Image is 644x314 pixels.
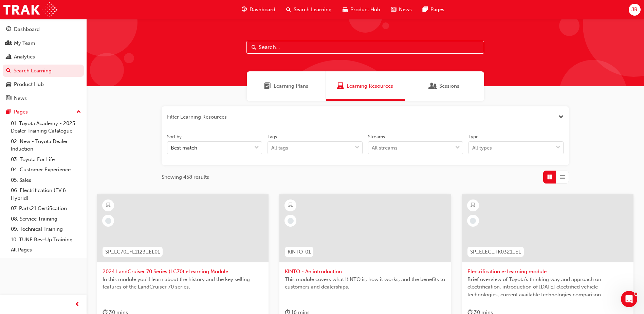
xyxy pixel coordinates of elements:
[391,5,396,14] span: news-icon
[629,4,641,16] button: JR
[252,43,256,51] span: Search
[470,248,521,256] span: SP_ELEC_TK0321_EL
[6,68,11,74] span: search-icon
[3,92,84,105] a: News
[439,82,459,90] span: Sessions
[268,134,277,140] div: Tags
[8,164,84,175] a: 04. Customer Experience
[386,3,417,17] a: news-iconNews
[6,95,11,102] span: news-icon
[106,201,111,210] span: learningResourceType_ELEARNING-icon
[347,82,393,90] span: Learning Resources
[3,37,84,50] a: My Team
[470,218,476,224] span: learningRecordVerb_NONE-icon
[3,65,84,77] a: Search Learning
[242,5,247,14] span: guage-icon
[8,136,84,154] a: 02. New - Toyota Dealer Induction
[3,22,84,106] button: DashboardMy TeamAnalyticsSearch LearningProduct HubNews
[6,27,11,33] span: guage-icon
[14,81,44,88] div: Product Hub
[8,185,84,203] a: 06. Electrification (EV & Hybrid)
[105,218,111,224] span: learningRecordVerb_NONE-icon
[430,82,437,90] span: Sessions
[372,144,398,152] div: All streams
[556,143,560,152] span: down-icon
[271,144,288,152] div: All tags
[268,134,363,155] label: tagOptions
[417,3,450,17] a: pages-iconPages
[558,113,564,121] button: Close the filter
[8,118,84,136] a: 01. Toyota Academy - 2025 Dealer Training Catalogue
[350,6,380,14] span: Product Hub
[285,268,445,276] span: KINTO - An introduction
[288,218,294,224] span: learningRecordVerb_NONE-icon
[294,6,332,14] span: Search Learning
[236,3,281,17] a: guage-iconDashboard
[560,173,565,181] span: List
[467,276,628,299] span: Brief overview of Toyota’s thinking way and approach on electrification, introduction of [DATE] e...
[430,6,444,14] span: Pages
[254,143,259,152] span: down-icon
[355,143,360,152] span: down-icon
[3,106,84,118] button: Pages
[8,154,84,165] a: 03. Toyota For Life
[621,291,637,307] iframe: Intercom live chat
[6,54,11,60] span: chart-icon
[250,6,275,14] span: Dashboard
[103,268,263,276] span: 2024 LandCruiser 70 Series (LC70) eLearning Module
[368,134,385,140] div: Streams
[472,144,492,152] div: All types
[167,134,182,140] div: Sort by
[8,245,84,255] a: All Pages
[6,82,11,88] span: car-icon
[14,108,28,116] div: Pages
[14,53,35,61] div: Analytics
[468,134,479,140] div: Type
[264,82,271,90] span: Learning Plans
[399,6,412,14] span: News
[6,109,11,115] span: pages-icon
[8,214,84,224] a: 08. Service Training
[285,276,445,291] span: This module covers what KINTO is, how it works, and the benefits to customers and dealerships.
[14,39,35,47] div: My Team
[3,2,57,17] img: Trak
[471,201,475,210] span: learningResourceType_ELEARNING-icon
[8,175,84,186] a: 05. Sales
[75,300,80,309] span: prev-icon
[3,51,84,63] a: Analytics
[288,201,293,210] span: learningResourceType_ELEARNING-icon
[288,248,311,256] span: KINTO-01
[547,173,552,181] span: Grid
[105,248,160,256] span: SP_LC70_FL1123_EL01
[3,78,84,91] a: Product Hub
[8,224,84,234] a: 09. Technical Training
[14,94,27,102] div: News
[286,5,291,14] span: search-icon
[162,173,209,181] span: Showing 458 results
[631,6,638,14] span: JR
[246,41,484,54] input: Search...
[76,108,81,117] span: up-icon
[274,82,308,90] span: Learning Plans
[103,276,263,291] span: In this module you'll learn about the history and the key selling features of the LandCruiser 70 ...
[3,23,84,36] a: Dashboard
[467,268,628,276] span: Electrification e-Learning module
[455,143,460,152] span: down-icon
[343,5,348,14] span: car-icon
[8,203,84,214] a: 07. Parts21 Certification
[171,144,197,152] div: Best match
[6,40,11,47] span: people-icon
[337,3,386,17] a: car-iconProduct Hub
[281,3,337,17] a: search-iconSearch Learning
[423,5,428,14] span: pages-icon
[337,82,344,90] span: Learning Resources
[14,25,40,33] div: Dashboard
[405,71,484,101] a: SessionsSessions
[8,234,84,245] a: 10. TUNE Rev-Up Training
[247,71,326,101] a: Learning PlansLearning Plans
[326,71,405,101] a: Learning ResourcesLearning Resources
